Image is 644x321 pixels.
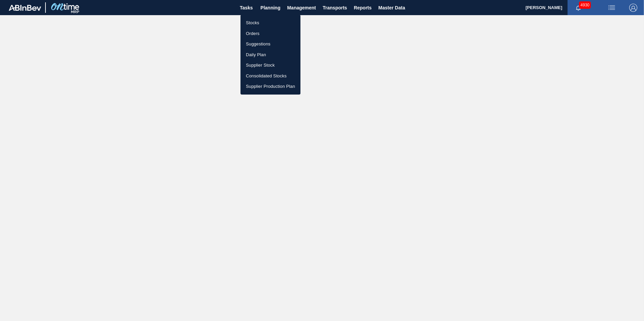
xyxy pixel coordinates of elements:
[240,28,300,39] a: Orders
[240,17,300,28] a: Stocks
[240,39,300,49] a: Suggestions
[240,81,300,92] a: Supplier Production Plan
[240,49,300,60] a: Daily Plan
[240,71,300,81] a: Consolidated Stocks
[240,60,300,71] a: Supplier Stock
